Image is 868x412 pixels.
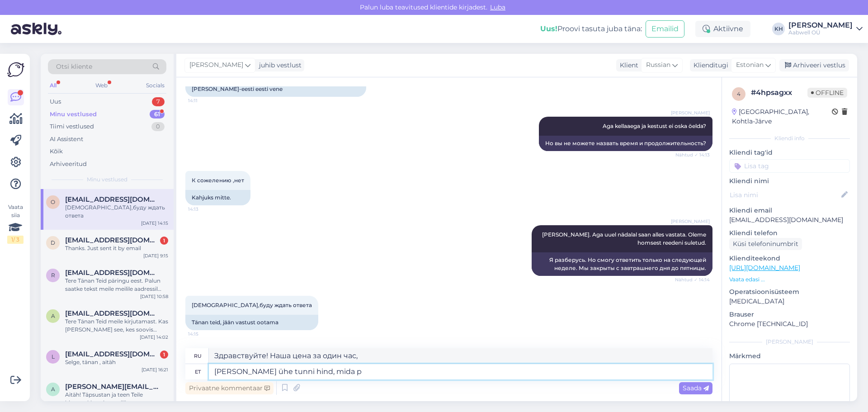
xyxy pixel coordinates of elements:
span: l [52,353,55,360]
input: Lisa tag [729,159,850,173]
span: d [51,239,55,246]
div: [DATE] 14:02 [140,334,168,341]
span: [DEMOGRAPHIC_DATA],буду ждать ответа [192,302,312,308]
div: 1 / 3 [7,236,24,244]
p: Chrome [TECHNICAL_ID] [729,319,850,329]
div: Tere Tänan Teid meile kirjutamast. Kas [PERSON_NAME] see, kes soovis vandetõlget. Meie kahjuks va... [65,317,168,334]
p: Kliendi telefon [729,228,850,238]
div: Selge, tänan , aitäh [65,358,168,366]
p: Operatsioonisüsteem [729,287,850,297]
p: [MEDICAL_DATA] [729,297,850,306]
div: Но вы не можете назвать время и продолжительность? [539,136,712,151]
span: Luba [487,3,508,11]
div: Aabwell OÜ [788,29,853,36]
span: alex@smart-train.com [65,383,159,391]
a: [URL][DOMAIN_NAME] [729,264,800,272]
div: All [48,80,58,91]
div: Minu vestlused [50,110,97,119]
div: [DEMOGRAPHIC_DATA],буду ждать ответа [65,204,168,220]
div: [GEOGRAPHIC_DATA], Kohtla-Järve [732,107,832,126]
div: Klient [616,61,638,70]
p: [EMAIL_ADDRESS][DOMAIN_NAME] [729,215,850,225]
div: [DATE] 10:58 [140,293,168,300]
span: Nähtud ✓ 14:14 [675,276,710,283]
span: 14:11 [188,97,222,104]
div: Kahjuks mitte. [185,190,250,205]
span: raunouus@gmail.com [65,269,159,277]
span: alsorgin@gmail.com [65,309,159,317]
p: Kliendi email [729,206,850,215]
span: Aga kellaaega ja kestust ei oska öelda? [603,123,706,129]
p: Brauser [729,310,850,319]
p: Kliendi tag'id [729,148,850,157]
span: o [51,199,55,205]
textarea: Здравствуйте! Наша цена за один час, [209,348,712,364]
span: [PERSON_NAME] [189,60,243,70]
div: Tiimi vestlused [50,122,94,131]
div: Thanks. Just sent it by email [65,244,168,252]
div: # 4hpsagxx [751,87,807,98]
span: r [51,272,55,279]
div: 7 [152,97,165,106]
span: [PERSON_NAME]. Aga uuel nädalal saan alles vastata. Oleme homsest reedeni suletud. [542,231,708,246]
span: Offline [807,88,847,98]
div: Tänan teid, jään vastust ootama [185,315,318,330]
img: Askly Logo [7,61,24,78]
div: Kliendi info [729,134,850,142]
p: Märkmed [729,351,850,361]
div: Web [94,80,109,91]
div: [PERSON_NAME] [788,22,853,29]
div: Aktiivne [695,21,750,37]
div: AI Assistent [50,135,83,144]
span: Estonian [736,60,764,70]
div: Arhiveeri vestlus [779,59,849,71]
div: ru [194,348,202,364]
div: Socials [144,80,166,91]
p: Klienditeekond [729,254,850,263]
span: 4 [737,90,741,97]
p: Vaata edasi ... [729,275,850,284]
button: Emailid [646,20,684,38]
span: oleggvo@hot.ee [65,195,159,204]
div: [DATE] 14:15 [141,220,168,227]
b: Uus! [540,24,557,33]
span: Nähtud ✓ 14:13 [675,152,710,158]
span: Minu vestlused [87,175,127,184]
div: Vaata siia [7,203,24,244]
textarea: [PERSON_NAME] ühe tunni hind, mida [209,364,712,379]
span: [PERSON_NAME] [671,218,710,225]
span: a [51,313,55,319]
div: 1 [160,237,168,245]
div: Privaatne kommentaar [185,382,274,394]
span: Otsi kliente [56,62,92,71]
span: a [51,386,55,393]
input: Lisa nimi [730,190,840,200]
div: juhib vestlust [255,61,302,70]
div: [PERSON_NAME] [729,338,850,346]
div: Klienditugi [690,61,728,70]
span: 14:15 [188,331,222,337]
div: Uus [50,97,61,106]
div: 1 [160,350,168,359]
span: [PERSON_NAME] [671,109,710,116]
span: Russian [646,60,670,70]
p: Kliendi nimi [729,176,850,186]
span: К сожелению ,нет [192,177,244,184]
div: Küsi telefoninumbrit [729,238,802,250]
div: Kõik [50,147,63,156]
div: 61 [150,110,165,119]
div: Aitäh! Täpsustan ja teen Teile hinnapakkumise meilile. [65,391,168,407]
div: Arhiveeritud [50,160,87,169]
a: [PERSON_NAME]Aabwell OÜ [788,22,863,36]
div: 0 [151,122,165,131]
div: KH [772,23,785,35]
div: Tere Tänan Teid päringu eest. Palun saatke tekst meile meilile aadressil [EMAIL_ADDRESS][DOMAIN_N... [65,277,168,293]
span: 14:13 [188,206,222,213]
span: dpankov91@gmail.com [65,236,159,244]
div: Я разберусь. Но смогу ответить только на следующей неделе. Мы закрыты с завтрашнего дня до пятницы. [532,252,712,276]
div: et [195,364,201,379]
div: [DATE] 16:21 [142,366,168,373]
div: [DATE] 9:15 [143,252,168,259]
div: Proovi tasuta juba täna: [540,24,642,34]
span: liljak.ou@gmail.com [65,350,159,358]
